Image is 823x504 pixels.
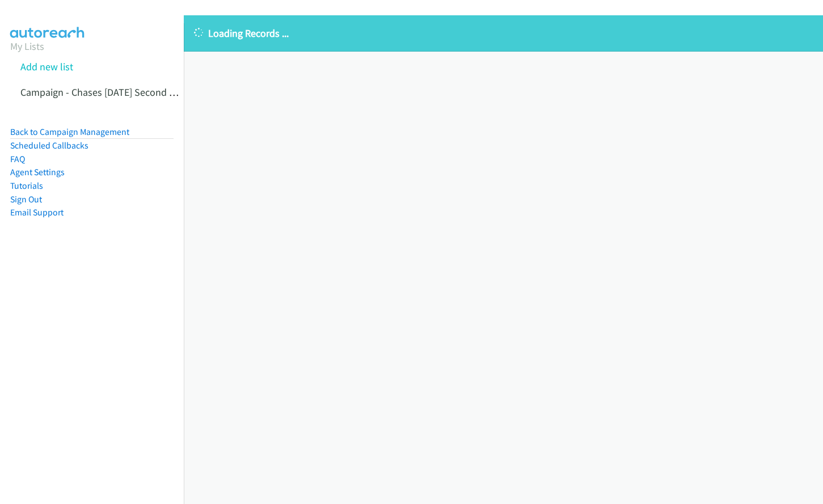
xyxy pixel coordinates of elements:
a: Tutorials [10,180,43,191]
a: Campaign - Chases [DATE] Second Attempts [20,86,209,99]
a: Scheduled Callbacks [10,140,88,151]
a: Agent Settings [10,167,65,177]
a: FAQ [10,154,25,164]
a: Sign Out [10,194,42,205]
a: Back to Campaign Management [10,126,129,137]
a: Add new list [20,60,73,73]
p: Loading Records ... [194,26,813,41]
a: Email Support [10,207,64,218]
a: My Lists [10,40,44,53]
